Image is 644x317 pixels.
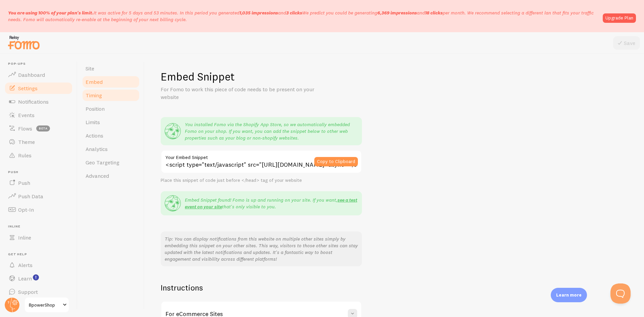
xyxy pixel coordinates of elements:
[82,89,140,102] a: Timing
[18,139,35,145] span: Theme
[86,159,119,166] span: Geo Targeting
[161,282,362,293] h2: Instructions
[286,10,302,16] b: 3 clicks
[18,206,34,213] span: Opt-In
[86,78,103,85] span: Embed
[86,65,94,72] span: Site
[82,129,140,142] a: Actions
[18,98,49,105] span: Notifications
[18,152,32,159] span: Rules
[18,71,45,78] span: Dashboard
[86,105,105,112] span: Position
[4,122,73,135] a: Flows beta
[82,156,140,169] a: Geo Targeting
[4,176,73,190] a: Push
[18,288,38,295] span: Support
[185,121,358,141] p: You installed Fomo via the Shopify App Store, so we automatically embedded Fomo on your shop. If ...
[4,231,73,244] a: Inline
[185,197,357,210] a: see a test event on your site
[82,102,140,115] a: Position
[33,274,39,280] svg: <p>Watch New Feature Tutorials!</p>
[239,10,302,16] span: and
[377,10,417,16] b: 6,369 impressions
[4,203,73,216] a: Opt-In
[4,190,73,203] a: Push Data
[18,193,43,200] span: Push Data
[161,150,362,161] label: Your Embed Snippet
[610,283,631,304] iframe: Help Scout Beacon - Open
[185,197,358,210] p: Embed Snippet found! Fomo is up and running on your site. If you want, that's only visible to you.
[165,235,358,262] p: Tip: You can display notifications from this website on multiple other sites simply by embedding ...
[18,179,30,186] span: Push
[82,75,140,89] a: Embed
[18,234,31,241] span: Inline
[377,10,443,16] span: and
[18,112,35,118] span: Events
[161,70,628,84] h1: Embed Snippet
[4,135,73,149] a: Theme
[161,86,322,101] p: For Fomo to work this piece of code needs to be present on your website
[4,149,73,162] a: Rules
[86,172,109,179] span: Advanced
[556,292,582,298] p: Learn more
[8,10,94,16] span: You are using 100% of your plan's limit.
[4,82,73,95] a: Settings
[82,142,140,156] a: Analytics
[551,288,587,302] div: Learn more
[425,10,443,16] b: 18 clicks
[314,157,358,166] button: Copy to Clipboard
[4,68,73,82] a: Dashboard
[82,62,140,75] a: Site
[4,258,73,272] a: Alerts
[8,224,73,229] span: Inline
[7,34,41,51] img: fomo-relay-logo-orange.svg
[86,92,102,99] span: Timing
[8,9,599,23] p: It was active for 5 days and 53 minutes. In this period you generated We predict you could be gen...
[36,125,50,131] span: beta
[8,170,73,174] span: Push
[86,146,108,152] span: Analytics
[18,262,33,268] span: Alerts
[239,10,278,16] b: 1,035 impressions
[24,297,69,313] a: BpowerShop
[4,285,73,299] a: Support
[4,272,73,285] a: Learn
[8,62,73,66] span: Pop-ups
[86,119,100,125] span: Limits
[82,115,140,129] a: Limits
[603,13,636,23] a: Upgrade Plan
[18,85,38,92] span: Settings
[18,275,32,282] span: Learn
[8,252,73,257] span: Get Help
[86,132,103,139] span: Actions
[82,169,140,182] a: Advanced
[4,108,73,122] a: Events
[18,125,32,132] span: Flows
[161,177,362,183] div: Place this snippet of code just before </head> tag of your website
[29,301,61,309] span: BpowerShop
[4,95,73,108] a: Notifications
